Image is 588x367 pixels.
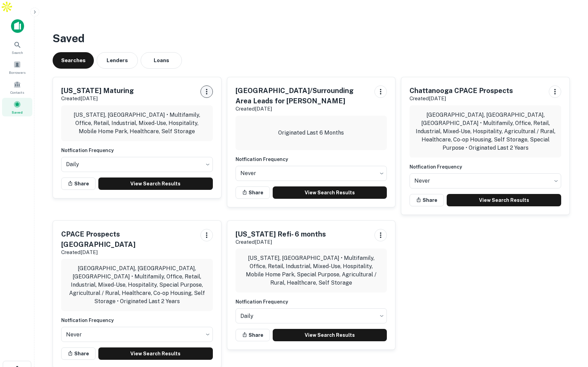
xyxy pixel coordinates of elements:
[98,177,213,190] a: View Search Results
[236,229,326,239] h5: [US_STATE] Refi- 6 months
[410,163,561,171] h6: Notfication Frequency
[61,85,134,96] h5: [US_STATE] Maturing
[241,254,382,287] p: [US_STATE], [GEOGRAPHIC_DATA] • Multifamily, Office, Retail, Industrial, Mixed-Use, Hospitality, ...
[236,105,369,113] p: Created [DATE]
[236,186,270,199] button: Share
[141,52,182,69] button: Loans
[2,78,32,96] a: Contacts
[67,111,207,136] p: [US_STATE], [GEOGRAPHIC_DATA] • Multifamily, Office, Retail, Industrial, Mixed-Use, Hospitality, ...
[61,325,213,344] div: Without label
[410,194,444,206] button: Share
[410,171,561,191] div: Without label
[236,238,326,246] p: Created [DATE]
[410,94,513,103] p: Created [DATE]
[61,155,213,174] div: Without label
[61,248,195,256] p: Created [DATE]
[278,129,344,137] p: Originated Last 6 Months
[9,70,25,75] span: Borrowers
[12,110,23,115] span: Saved
[61,177,96,190] button: Share
[236,156,387,163] h6: Notfication Frequency
[53,30,570,47] h3: Saved
[273,329,387,341] a: View Search Results
[61,347,96,360] button: Share
[97,52,138,69] button: Lenders
[12,50,23,55] span: Search
[236,298,387,306] h6: Notfication Frequency
[61,317,213,324] h6: Notfication Frequency
[415,111,556,152] p: [GEOGRAPHIC_DATA], [GEOGRAPHIC_DATA], [GEOGRAPHIC_DATA] • Multifamily, Office, Retail, Industrial...
[2,38,32,57] a: Search
[10,90,24,95] span: Contacts
[236,329,270,341] button: Share
[61,229,195,250] h5: CPACE Prospects [GEOGRAPHIC_DATA]
[236,164,387,183] div: Without label
[447,194,561,206] a: View Search Results
[2,98,32,116] a: Saved
[236,85,369,106] h5: [GEOGRAPHIC_DATA]/Surrounding Area Leads for [PERSON_NAME]
[61,147,213,154] h6: Notfication Frequency
[53,52,94,69] button: Searches
[2,58,32,77] a: Borrowers
[236,306,387,325] div: Without label
[61,94,134,103] p: Created [DATE]
[273,186,387,199] a: View Search Results
[554,312,588,345] iframe: Chat Widget
[410,85,513,96] h5: Chattanooga CPACE Prospects
[11,19,24,33] img: capitalize-icon.png
[67,264,207,306] p: [GEOGRAPHIC_DATA], [GEOGRAPHIC_DATA], [GEOGRAPHIC_DATA] • Multifamily, Office, Retail, Industrial...
[98,347,213,360] a: View Search Results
